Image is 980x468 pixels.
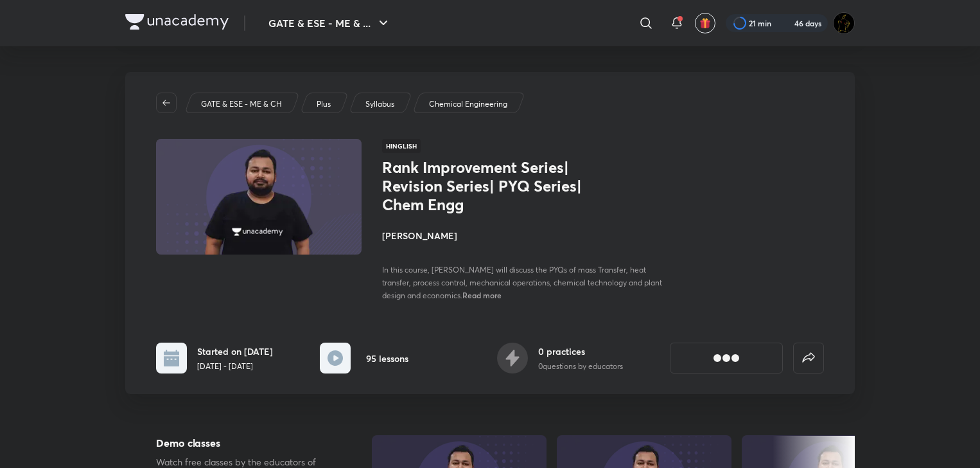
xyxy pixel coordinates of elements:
img: Ranit Maity01 [833,12,855,34]
a: Plus [315,98,333,110]
p: GATE & ESE - ME & CH [201,98,282,110]
h6: 95 lessons [366,352,408,365]
span: Read more [462,290,502,300]
button: [object Object] [670,343,783,373]
p: Syllabus [365,98,394,110]
h6: Started on [DATE] [197,345,273,358]
button: avatar [695,13,715,33]
img: streak [779,17,792,30]
img: Company Logo [125,14,229,30]
h4: [PERSON_NAME] [382,229,670,242]
a: Company Logo [125,14,229,33]
img: Thumbnail [154,138,363,256]
span: Hinglish [382,139,421,153]
a: Syllabus [363,98,397,110]
h6: 0 practices [538,345,623,358]
h5: Demo classes [156,435,331,451]
img: avatar [699,17,711,29]
p: [DATE] - [DATE] [197,361,273,372]
a: GATE & ESE - ME & CH [199,98,284,110]
h1: Rank Improvement Series| Revision Series| PYQ Series| Chem Engg [382,158,592,213]
p: Plus [317,98,331,110]
p: 0 questions by educators [538,361,623,372]
span: In this course, [PERSON_NAME] will discuss the PYQs of mass Transfer, heat transfer, process cont... [382,265,662,300]
button: false [793,343,824,373]
button: GATE & ESE - ME & ... [261,10,399,36]
p: Chemical Engineering [429,98,507,110]
a: Chemical Engineering [427,98,510,110]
